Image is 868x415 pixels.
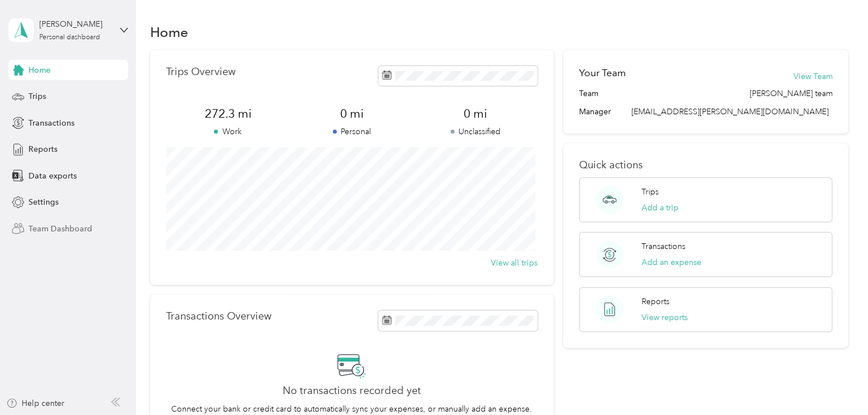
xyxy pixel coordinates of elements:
[150,26,188,38] h1: Home
[414,106,538,122] span: 0 mi
[290,126,414,138] p: Personal
[28,117,75,129] span: Transactions
[171,403,532,415] p: Connect your bank or credit card to automatically sync your expenses, or manually add an expense.
[642,312,688,323] button: View reports
[491,257,538,269] button: View all trips
[414,126,538,138] p: Unclassified
[631,107,828,117] span: [EMAIL_ADDRESS][PERSON_NAME][DOMAIN_NAME]
[166,126,290,138] p: Work
[166,310,271,322] p: Transactions Overview
[579,159,832,171] p: Quick actions
[28,196,59,208] span: Settings
[28,223,92,235] span: Team Dashboard
[642,296,669,308] p: Reports
[642,256,701,268] button: Add an expense
[579,106,611,118] span: Manager
[642,186,659,198] p: Trips
[793,70,832,82] button: View Team
[804,351,868,415] iframe: Everlance-gr Chat Button Frame
[283,385,421,397] h2: No transactions recorded yet
[39,18,110,30] div: [PERSON_NAME]
[579,88,598,99] span: Team
[28,64,51,76] span: Home
[290,106,414,122] span: 0 mi
[28,90,46,102] span: Trips
[6,397,64,409] button: Help center
[642,202,679,214] button: Add a trip
[579,66,626,80] h2: Your Team
[642,240,685,252] p: Transactions
[28,170,77,182] span: Data exports
[749,88,832,99] span: [PERSON_NAME] team
[166,66,235,78] p: Trips Overview
[166,106,290,122] span: 272.3 mi
[28,143,57,155] span: Reports
[39,34,100,41] div: Personal dashboard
